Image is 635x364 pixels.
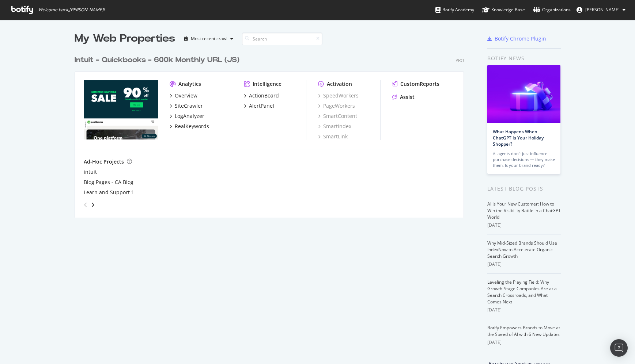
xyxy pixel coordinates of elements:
[487,325,560,337] a: Botify Empowers Brands to Move at the Speed of AI with 6 New Updates
[249,92,279,99] div: ActionBoard
[175,102,203,110] div: SiteCrawler
[571,4,631,16] button: [PERSON_NAME]
[400,80,439,88] div: CustomReports
[75,55,242,65] a: Intuit - Quickbooks - 600k Monthly URL (JS)
[81,199,90,211] div: angle-left
[610,339,628,357] div: Open Intercom Messenger
[170,102,203,110] a: SiteCrawler
[84,80,158,139] img: quickbooks.intuit.com
[175,112,204,120] div: LogAnalyzer
[487,240,557,259] a: Why Mid-Sized Brands Should Use IndexNow to Accelerate Organic Search Growth
[318,112,357,120] a: SmartContent
[487,279,557,305] a: Leveling the Playing Field: Why Growth-Stage Companies Are at a Search Crossroads, and What Comes...
[487,201,561,220] a: AI Is Your New Customer: How to Win the Visibility Battle in a ChatGPT World
[487,65,560,123] img: What Happens When ChatGPT Is Your Holiday Shopper?
[487,339,561,346] div: [DATE]
[175,123,209,130] div: RealKeywords
[244,92,279,99] a: ActionBoard
[84,168,97,176] a: intuit
[318,133,348,140] a: SmartLink
[456,57,464,64] div: Pro
[318,123,351,130] a: SmartIndex
[487,185,561,193] div: Latest Blog Posts
[533,6,571,14] div: Organizations
[242,32,322,45] input: Search
[84,179,133,186] a: Blog Pages - CA Blog
[249,102,274,110] div: AlertPanel
[318,102,355,110] a: PageWorkers
[178,80,201,88] div: Analytics
[400,93,415,101] div: Assist
[244,102,274,110] a: AlertPanel
[495,35,546,42] div: Botify Chrome Plugin
[318,92,359,99] a: SpeedWorkers
[170,112,204,120] a: LogAnalyzer
[487,222,561,229] div: [DATE]
[487,54,561,62] div: Botify news
[75,31,175,46] div: My Web Properties
[38,7,105,13] span: Welcome back, [PERSON_NAME] !
[191,37,227,41] div: Most recent crawl
[181,33,236,45] button: Most recent crawl
[435,6,474,14] div: Botify Academy
[392,80,439,88] a: CustomReports
[253,80,281,88] div: Intelligence
[493,129,544,147] a: What Happens When ChatGPT Is Your Holiday Shopper?
[585,7,620,13] span: Trevor Adrian
[75,46,470,218] div: grid
[487,307,561,313] div: [DATE]
[487,261,561,268] div: [DATE]
[493,151,555,168] div: AI agents don’t just influence purchase decisions — they make them. Is your brand ready?
[170,92,197,99] a: Overview
[175,92,197,99] div: Overview
[392,93,415,101] a: Assist
[487,35,546,42] a: Botify Chrome Plugin
[482,6,525,14] div: Knowledge Base
[90,201,95,208] div: angle-right
[84,189,134,196] a: Learn and Support 1
[327,80,352,88] div: Activation
[75,55,239,65] div: Intuit - Quickbooks - 600k Monthly URL (JS)
[170,123,209,130] a: RealKeywords
[84,158,124,165] div: Ad-Hoc Projects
